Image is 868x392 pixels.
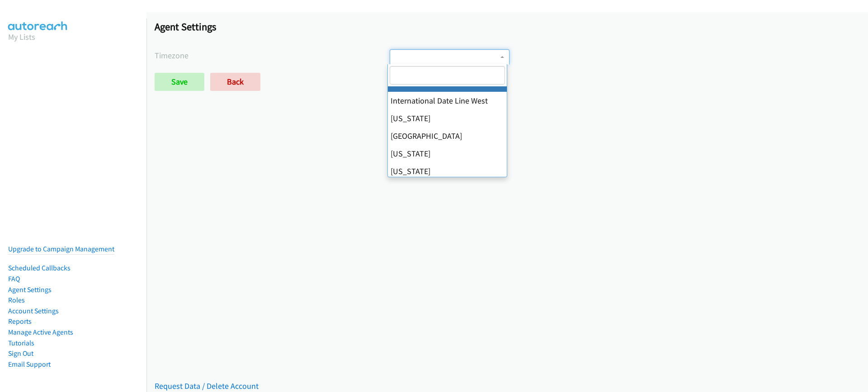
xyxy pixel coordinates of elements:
a: Tutorials [8,339,34,347]
a: Email Support [8,360,51,368]
li: [US_STATE] [388,145,507,162]
a: Account Settings [8,307,59,315]
a: Back [210,73,260,91]
li: [GEOGRAPHIC_DATA] [388,127,507,145]
input: Save [155,73,204,91]
a: Agent Settings [8,285,52,294]
a: Scheduled Callbacks [8,264,71,272]
h1: Agent Settings [155,20,860,33]
a: Request Data / Delete Account [155,381,259,391]
a: Upgrade to Campaign Management [8,245,114,253]
a: FAQ [8,274,20,283]
label: Timezone [155,49,390,61]
a: Roles [8,296,25,304]
a: Reports [8,317,32,326]
a: My Lists [8,32,35,42]
a: Sign Out [8,349,33,358]
a: Manage Active Agents [8,328,73,336]
li: International Date Line West [388,92,507,109]
li: [US_STATE] [388,109,507,127]
li: [US_STATE] [388,162,507,180]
